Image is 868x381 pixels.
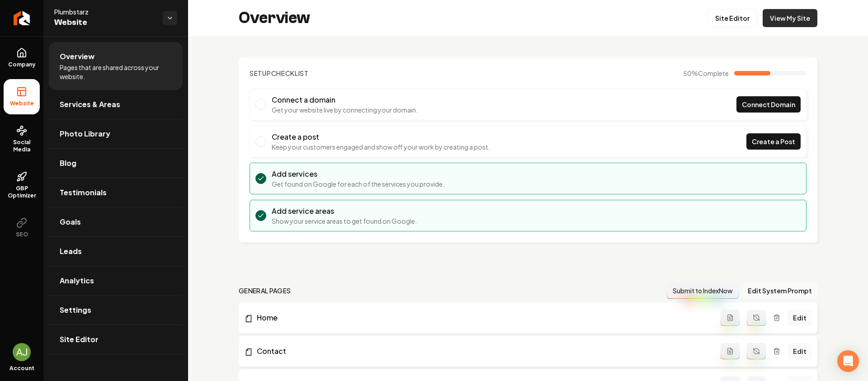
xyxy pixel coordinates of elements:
span: Pages that are shared across your website. [60,63,172,81]
span: Photo Library [60,128,110,139]
a: Leads [49,237,183,266]
button: SEO [4,210,40,245]
a: Create a Post [746,133,801,150]
a: Testimonials [49,178,183,207]
h3: Add service areas [272,206,417,216]
button: Edit System Prompt [742,282,817,299]
a: Site Editor [49,325,183,354]
img: Rebolt Logo [14,11,30,25]
span: Website [54,16,156,29]
span: Account [9,365,34,372]
span: Testimonials [60,187,107,198]
p: Keep your customers engaged and show off your work by creating a post. [272,142,490,151]
a: Photo Library [49,119,183,148]
div: Open Intercom Messenger [837,350,859,372]
a: Company [4,40,40,75]
span: Overview [60,51,94,62]
span: Company [5,61,39,68]
span: Connect Domain [742,100,795,109]
a: Edit [788,310,812,326]
h2: Overview [239,9,310,27]
h2: general pages [239,286,291,295]
a: Goals [49,207,183,236]
span: SEO [12,231,32,238]
a: Services & Areas [49,90,183,119]
a: Edit [788,343,812,359]
span: Setup [250,69,271,77]
p: Show your service areas to get found on Google. [272,216,417,226]
span: Plumbstarz [54,7,156,16]
p: Get your website live by connecting your domain. [272,105,418,114]
a: Blog [49,149,183,178]
span: Goals [60,216,81,227]
a: Analytics [49,266,183,295]
button: Add admin page prompt [721,310,740,326]
span: Settings [60,305,91,315]
span: Social Media [4,139,40,153]
a: Social Media [4,118,40,160]
a: GBP Optimizer [4,164,40,207]
span: Analytics [60,275,94,286]
h2: Checklist [250,69,309,78]
h3: Add services [272,169,444,179]
a: Site Editor [708,9,757,27]
span: Blog [60,158,76,169]
span: 50 % [683,69,729,78]
span: Site Editor [60,334,99,345]
a: Contact [244,346,721,357]
h3: Connect a domain [272,94,418,105]
button: Open user button [13,343,31,361]
a: View My Site [763,9,817,27]
a: Connect Domain [736,96,801,113]
span: Services & Areas [60,99,120,110]
img: AJ Nimeh [13,343,31,361]
button: Add admin page prompt [721,343,740,359]
h3: Create a post [272,132,490,142]
span: Complete [698,69,729,77]
a: Home [244,312,721,323]
span: Leads [60,246,82,257]
span: GBP Optimizer [4,185,40,199]
span: Create a Post [752,137,795,146]
span: Website [6,100,38,107]
a: Settings [49,296,183,325]
button: Submit to IndexNow [667,282,739,299]
p: Get found on Google for each of the services you provide. [272,179,444,188]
